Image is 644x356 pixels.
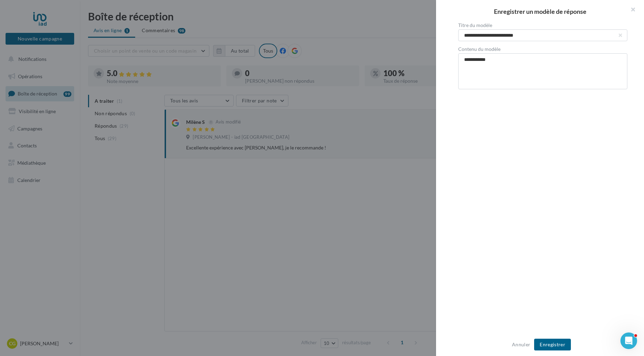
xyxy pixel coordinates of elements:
button: Enregistrer [534,339,571,350]
label: Titre du modèle [458,23,627,28]
h2: Enregistrer un modèle de réponse [447,8,633,15]
iframe: Intercom live chat [620,332,637,349]
button: Annuler [509,340,533,349]
label: Contenu du modèle [458,47,627,52]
